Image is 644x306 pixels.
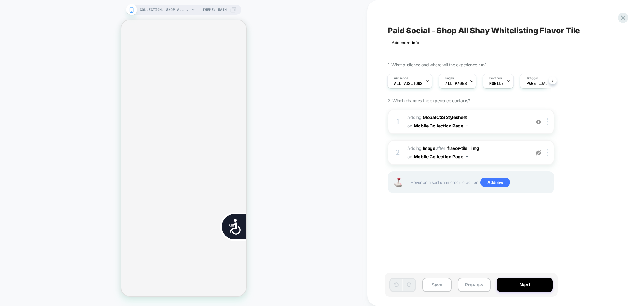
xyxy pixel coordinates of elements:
[445,76,454,81] span: Pages
[489,76,502,81] span: Devices
[547,149,548,156] img: close
[395,146,401,159] div: 2
[536,150,541,156] img: eye
[547,118,548,125] img: close
[422,278,452,292] button: Save
[466,156,468,157] img: down arrow
[423,115,467,120] b: Global CSS Stylesheet
[480,178,510,188] span: Add new
[395,116,401,128] div: 1
[394,76,408,81] span: Audience
[526,76,539,81] span: Trigger
[414,152,468,161] button: Mobile Collection Page
[407,145,435,151] span: Adding
[458,278,491,292] button: Preview
[445,82,467,86] span: ALL PAGES
[388,98,470,103] span: 2. Which changes the experience contains?
[407,122,412,130] span: on
[466,125,468,127] img: down arrow
[388,40,419,45] span: + Add more info
[497,278,553,292] button: Next
[536,119,541,125] img: crossed eye
[140,5,190,15] span: COLLECTION: Shop All - BÉIS Products (Category)
[203,5,227,15] span: Theme: MAIN
[446,145,479,151] span: .flavor-tile__img
[526,82,548,86] span: Page Load
[407,113,527,130] span: Adding
[388,26,580,35] span: Paid Social - Shop All Shay Whitelisting Flavor Tile
[394,82,423,86] span: All Visitors
[407,153,412,161] span: on
[489,82,503,86] span: MOBILE
[391,178,404,187] img: Joystick
[410,178,551,188] span: Hover on a section in order to edit or
[423,145,435,151] b: Image
[414,121,468,130] button: Mobile Collection Page
[388,62,486,67] span: 1. What audience and where will the experience run?
[436,145,445,151] span: AFTER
